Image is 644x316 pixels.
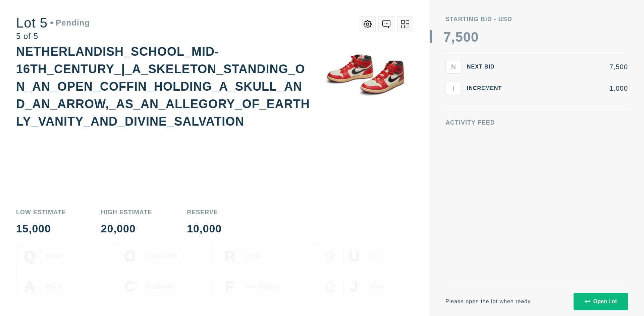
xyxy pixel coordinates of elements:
div: 1,000 [513,85,628,92]
div: 15,000 [16,223,66,234]
div: 5 [455,30,463,44]
span: I [452,84,454,92]
div: Activity Feed [445,120,628,126]
div: 7,500 [513,63,628,70]
div: 0 [471,30,479,44]
div: Starting Bid - USD [445,16,628,22]
div: 20,000 [101,223,152,234]
div: Pending [50,19,90,27]
button: I [445,82,462,95]
div: Next Bid [467,64,507,70]
div: Low Estimate [16,209,66,215]
div: Lot 5 [16,16,90,30]
div: 0 [463,30,471,44]
div: Open Lot [585,299,617,305]
div: 5 of 5 [16,32,90,40]
div: High Estimate [101,209,152,215]
button: N [445,60,462,74]
div: Reserve [187,209,222,215]
div: , [451,30,455,165]
div: NETHERLANDISH_SCHOOL_MID-16TH_CENTURY_|_A_SKELETON_STANDING_ON_AN_OPEN_COFFIN_HOLDING_A_SKULL_AND... [16,45,310,128]
div: Please open the lot when ready [445,299,531,304]
button: Open Lot [574,293,628,310]
div: 10,000 [187,223,222,234]
div: 7 [443,30,451,44]
div: Increment [467,86,507,91]
span: N [451,63,456,71]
